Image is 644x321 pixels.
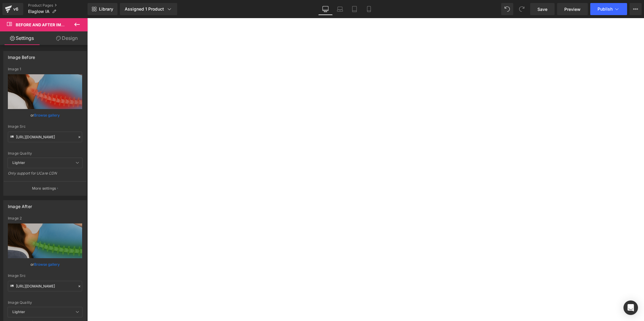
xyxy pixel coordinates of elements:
span: Library [99,6,113,12]
button: Undo [501,3,513,15]
a: Browse gallery [34,110,60,120]
a: Desktop [318,3,333,15]
a: Browse gallery [34,259,60,270]
button: More settings [4,181,86,195]
input: Link [8,132,82,142]
a: v6 [2,3,23,15]
span: Before and After Images [16,22,72,27]
p: More settings [32,186,56,191]
input: Link [8,281,82,291]
span: Elaglow IA [28,9,50,14]
div: Image Src [8,274,82,278]
a: Product Pages [28,3,88,8]
div: Assigned 1 Product [125,6,172,12]
span: Preview [564,6,581,12]
b: Lighter [12,310,25,314]
div: Open Intercom Messenger [623,300,638,315]
div: Image Quality [8,151,82,156]
div: v6 [12,5,20,13]
div: Image Before [8,51,35,60]
a: Mobile [362,3,376,15]
a: Preview [557,3,588,15]
button: Redo [516,3,528,15]
div: Image 1 [8,67,82,71]
div: Only support for UCare CDN [8,171,82,180]
a: New Library [88,3,117,15]
div: or [8,112,82,118]
span: Save [537,6,547,12]
b: Lighter [12,160,25,165]
div: or [8,261,82,268]
a: Tablet [347,3,362,15]
div: Image 2 [8,216,82,220]
button: Publish [590,3,627,15]
span: Publish [598,7,613,11]
a: Laptop [333,3,347,15]
a: Design [45,31,89,45]
div: Image After [8,201,32,209]
button: More [630,3,642,15]
div: Image Src [8,124,82,129]
div: Image Quality [8,300,82,305]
